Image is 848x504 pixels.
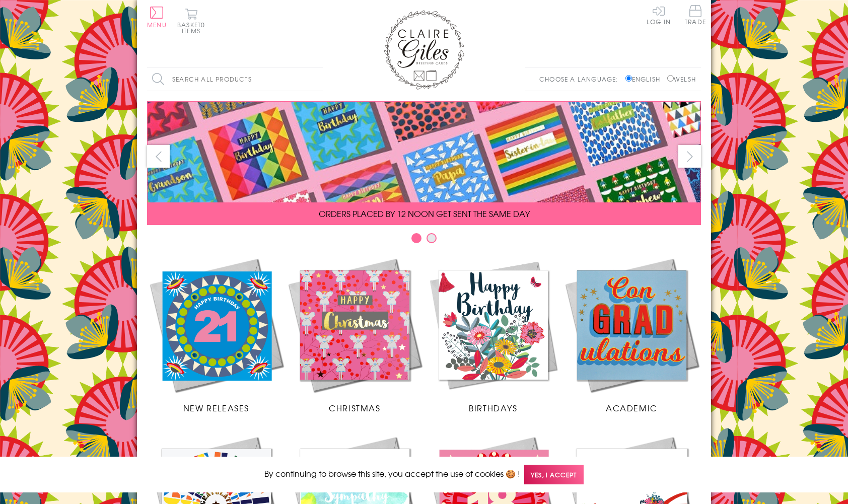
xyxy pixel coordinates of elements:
button: Carousel Page 1 (Current Slide) [411,233,421,243]
button: Basket0 items [177,8,205,34]
span: Birthdays [469,402,517,414]
label: Welsh [667,75,696,84]
input: English [625,75,632,82]
button: prev [147,145,170,168]
span: Menu [147,20,167,29]
button: Menu [147,7,167,28]
span: Yes, I accept [524,465,584,484]
a: Christmas [286,256,424,414]
span: ORDERS PLACED BY 12 NOON GET SENT THE SAME DAY [319,207,530,220]
a: Academic [562,256,701,414]
a: Log In [647,5,671,25]
input: Search all products [147,68,323,91]
span: Academic [606,402,658,414]
p: Choose a language: [539,75,623,84]
button: Carousel Page 2 [427,233,437,243]
label: English [625,75,665,84]
div: Carousel Pagination [147,233,701,248]
span: 0 items [182,20,205,35]
button: next [678,145,701,168]
span: New Releases [183,402,249,414]
img: Claire Giles Greetings Cards [384,10,464,90]
span: Christmas [329,402,380,414]
input: Search [313,68,323,91]
span: Trade [685,5,706,25]
a: Trade [685,5,706,27]
input: Welsh [667,75,674,82]
a: Birthdays [424,256,562,414]
a: New Releases [147,256,286,414]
